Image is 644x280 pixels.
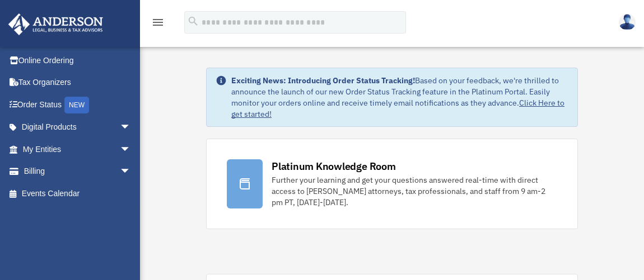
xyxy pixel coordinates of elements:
a: Platinum Knowledge Room Further your learning and get your questions answered real-time with dire... [206,139,578,229]
div: Further your learning and get your questions answered real-time with direct access to [PERSON_NAM... [272,174,557,208]
span: arrow_drop_down [120,116,142,139]
a: Digital Productsarrow_drop_down [8,116,148,139]
a: Events Calendar [8,182,148,205]
a: Order StatusNEW [8,93,148,116]
a: My Entitiesarrow_drop_down [8,138,148,160]
a: Tax Organizers [8,72,148,94]
a: menu [151,20,165,29]
a: Online Ordering [8,49,148,72]
strong: Exciting News: Introducing Order Status Tracking! [231,75,415,86]
img: Anderson Advisors Platinum Portal [5,13,106,35]
i: menu [151,16,165,29]
div: NEW [64,97,89,113]
i: search [187,15,199,27]
div: Platinum Knowledge Room [272,159,396,173]
a: Billingarrow_drop_down [8,160,148,183]
img: User Pic [619,14,636,30]
span: arrow_drop_down [120,138,142,161]
div: Based on your feedback, we're thrilled to announce the launch of our new Order Status Tracking fe... [231,75,568,120]
span: arrow_drop_down [120,160,142,183]
a: Click Here to get started! [231,98,564,119]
